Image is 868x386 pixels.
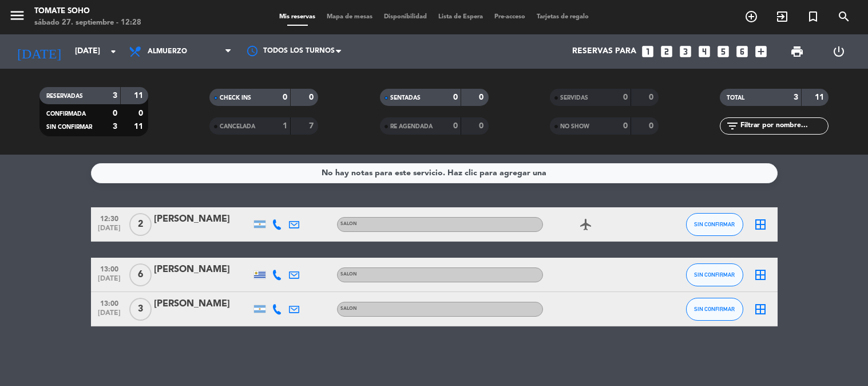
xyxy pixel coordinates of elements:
span: 12:30 [95,211,124,224]
span: CONFIRMADA [46,111,86,117]
strong: 0 [113,109,117,117]
span: 13:00 [95,262,124,275]
strong: 0 [283,93,287,101]
strong: 0 [649,122,656,130]
span: SIN CONFIRMAR [694,271,735,278]
strong: 3 [113,123,117,131]
i: exit_to_app [775,10,789,23]
strong: 0 [623,93,628,101]
i: search [837,10,851,23]
button: SIN CONFIRMAR [686,213,743,236]
span: SIN CONFIRMAR [694,221,735,227]
i: turned_in_not [806,10,820,23]
div: [PERSON_NAME] [154,212,251,227]
strong: 0 [479,122,486,130]
strong: 0 [453,93,458,101]
strong: 0 [479,93,486,101]
strong: 0 [309,93,316,101]
span: Almuerzo [148,48,187,56]
i: [DATE] [9,39,69,64]
i: looks_one [640,44,655,59]
span: RESERVADAS [46,93,83,99]
strong: 3 [113,92,117,100]
i: arrow_drop_down [106,45,120,58]
i: airplanemode_active [579,218,593,231]
span: TOTAL [727,95,744,101]
span: [DATE] [95,275,124,288]
input: Filtrar por nombre... [739,120,828,132]
span: [DATE] [95,309,124,322]
i: looks_3 [678,44,693,59]
span: 6 [129,263,152,286]
span: CHECK INS [220,95,251,101]
strong: 1 [283,122,287,130]
strong: 11 [815,93,826,101]
span: Tarjetas de regalo [531,14,594,20]
i: looks_two [659,44,674,59]
span: Lista de Espera [433,14,489,20]
span: print [790,45,804,58]
div: Tomate Soho [34,6,141,17]
span: 3 [129,298,152,321]
i: border_all [754,218,767,231]
strong: 0 [138,109,145,117]
strong: 3 [794,93,798,101]
i: filter_list [726,119,739,133]
span: SALON [340,272,357,277]
i: looks_4 [697,44,712,59]
span: Mis reservas [274,14,321,20]
div: LOG OUT [818,34,859,69]
strong: 0 [623,122,628,130]
div: No hay notas para este servicio. Haz clic para agregar una [322,167,546,180]
button: menu [9,7,26,28]
strong: 11 [134,92,145,100]
strong: 0 [453,122,458,130]
span: SERVIDAS [560,95,588,101]
button: SIN CONFIRMAR [686,263,743,286]
i: border_all [754,302,767,316]
span: SIN CONFIRMAR [46,124,92,130]
strong: 11 [134,123,145,131]
span: NO SHOW [560,124,589,129]
div: sábado 27. septiembre - 12:28 [34,17,141,29]
i: add_box [754,44,768,59]
span: 13:00 [95,296,124,309]
i: looks_5 [716,44,731,59]
strong: 7 [309,122,316,130]
strong: 0 [649,93,656,101]
span: Disponibilidad [378,14,433,20]
i: border_all [754,268,767,282]
span: RE AGENDADA [390,124,433,129]
span: Pre-acceso [489,14,531,20]
i: add_circle_outline [744,10,758,23]
div: [PERSON_NAME] [154,262,251,277]
span: SALON [340,306,357,311]
span: [DATE] [95,224,124,238]
i: power_settings_new [832,45,846,58]
span: CANCELADA [220,124,255,129]
span: Reservas para [572,47,636,56]
i: menu [9,7,26,24]
i: looks_6 [735,44,750,59]
span: SENTADAS [390,95,421,101]
button: SIN CONFIRMAR [686,298,743,321]
span: 2 [129,213,152,236]
span: Mapa de mesas [321,14,378,20]
span: SIN CONFIRMAR [694,306,735,312]
div: [PERSON_NAME] [154,297,251,312]
span: SALON [340,222,357,226]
